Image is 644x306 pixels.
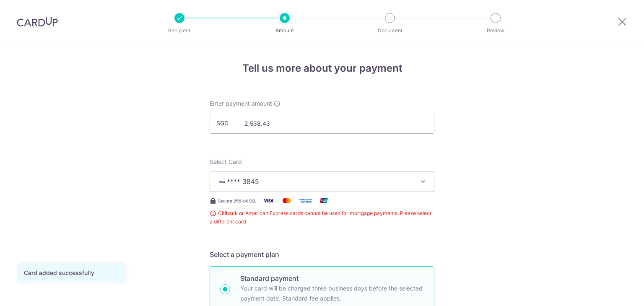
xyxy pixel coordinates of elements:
iframe: Opens a widget where you can find more information [590,281,636,302]
span: Citibank or American Express cards cannot be used for mortgage payments. Please select a differen... [210,209,434,226]
p: Amount [254,26,316,35]
p: Review [465,26,527,35]
span: translation missing: en.payables.payment_networks.credit_card.summary.labels.select_card [210,158,242,165]
img: American Express [297,195,314,206]
input: 0.00 [210,113,434,134]
span: Enter payment amount [210,99,272,108]
span: SGD [216,119,238,127]
p: Document [359,26,421,35]
img: Union Pay [315,195,332,206]
img: CardUp [17,17,58,27]
p: Your card will be charged three business days before the selected payment date. Standard fee appl... [240,283,424,303]
img: Mastercard [278,195,295,206]
div: Card added successfully [24,269,117,277]
p: Recipient [148,26,210,35]
h5: Select a payment plan [210,249,434,259]
h4: Tell us more about your payment [210,61,434,76]
img: Visa [260,195,277,206]
p: Standard payment [240,273,424,283]
span: Secure 256-bit SSL [218,197,257,204]
img: VISA [217,179,227,185]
